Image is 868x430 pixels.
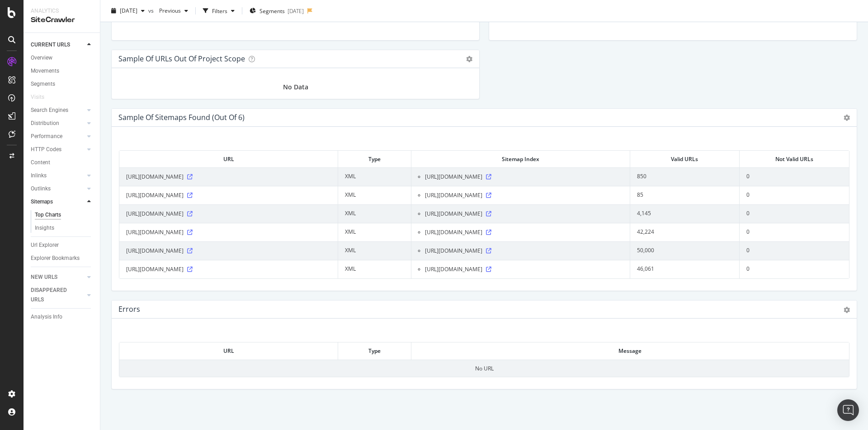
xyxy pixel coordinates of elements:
[338,167,411,186] td: XML
[630,223,740,241] td: 42,224
[126,191,184,200] span: [URL][DOMAIN_NAME]
[31,240,94,250] a: Url Explorer
[630,151,740,167] th: Valid URLs
[118,303,140,315] h4: Errors
[844,115,850,121] i: Options
[31,312,62,322] div: Analysis Info
[31,40,85,50] a: CURRENT URLS
[31,92,44,102] div: Visits
[31,15,93,25] div: SiteCrawler
[212,7,227,14] div: Filters
[411,342,849,359] th: Message
[31,273,57,282] div: NEW URLS
[31,79,55,89] div: Segments
[119,360,849,377] td: No URL
[31,66,94,76] a: Movements
[126,172,184,181] span: [URL][DOMAIN_NAME]
[187,248,193,254] a: Visit Online Page
[844,307,850,313] i: Options
[187,193,193,198] a: Visit Online Page
[119,151,338,167] th: URL
[740,223,849,241] td: 0
[31,119,85,128] a: Distribution
[120,7,137,14] span: 2025 Aug. 11th
[837,399,859,421] div: Open Intercom Messenger
[187,211,193,217] a: Visit Online Page
[338,186,411,204] td: XML
[118,111,245,124] h4: Sample of Sitemaps Found (out of 6)
[31,312,94,322] a: Analysis Info
[288,7,304,14] div: [DATE]
[119,342,338,359] th: URL
[630,186,740,204] td: 85
[425,172,482,181] span: [URL][DOMAIN_NAME]
[126,246,184,255] span: [URL][DOMAIN_NAME]
[187,267,193,272] a: Visit Online Page
[31,53,94,63] a: Overview
[283,83,308,92] span: No Data
[338,260,411,278] td: XML
[740,186,849,204] td: 0
[338,342,411,359] th: Type
[338,223,411,241] td: XML
[31,240,59,250] div: Url Explorer
[630,167,740,186] td: 850
[31,92,53,102] a: Visits
[259,7,285,14] span: Segments
[108,4,148,18] button: [DATE]
[126,265,184,274] span: [URL][DOMAIN_NAME]
[425,265,482,274] span: [URL][DOMAIN_NAME]
[338,241,411,260] td: XML
[630,241,740,260] td: 50,000
[31,158,50,167] div: Content
[740,241,849,260] td: 0
[31,145,61,154] div: HTTP Codes
[338,204,411,223] td: XML
[338,151,411,167] th: Type
[31,254,80,263] div: Explorer Bookmarks
[31,171,47,180] div: Inlinks
[31,158,94,167] a: Content
[31,286,85,305] a: DISAPPEARED URLS
[31,132,62,141] div: Performance
[425,228,482,237] span: [URL][DOMAIN_NAME]
[31,106,68,115] div: Search Engines
[486,193,491,198] a: Visit Online Page
[486,267,491,272] a: Visit Online Page
[31,273,85,282] a: NEW URLS
[246,4,307,18] button: Segments[DATE]
[31,132,85,141] a: Performance
[31,254,94,263] a: Explorer Bookmarks
[486,248,491,254] a: Visit Online Page
[31,184,51,194] div: Outlinks
[31,184,85,194] a: Outlinks
[31,79,94,89] a: Segments
[35,223,94,233] a: Insights
[630,204,740,223] td: 4,145
[35,210,94,220] a: Top Charts
[31,66,59,76] div: Movements
[31,145,85,154] a: HTTP Codes
[740,167,849,186] td: 0
[35,210,61,220] div: Top Charts
[466,56,472,62] i: Options
[31,40,70,50] div: CURRENT URLS
[31,286,76,305] div: DISAPPEARED URLS
[486,230,491,235] a: Visit Online Page
[118,53,245,65] h4: Sample of URLs out of Project Scope
[425,246,482,255] span: [URL][DOMAIN_NAME]
[740,204,849,223] td: 0
[630,260,740,278] td: 46,061
[187,230,193,235] a: Visit Online Page
[31,106,85,115] a: Search Engines
[411,151,630,167] th: Sitemap Index
[148,7,156,14] span: vs
[31,119,59,128] div: Distribution
[740,260,849,278] td: 0
[31,197,53,207] div: Sitemaps
[35,223,54,233] div: Insights
[425,191,482,200] span: [URL][DOMAIN_NAME]
[425,209,482,218] span: [URL][DOMAIN_NAME]
[31,171,85,180] a: Inlinks
[31,7,93,15] div: Analytics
